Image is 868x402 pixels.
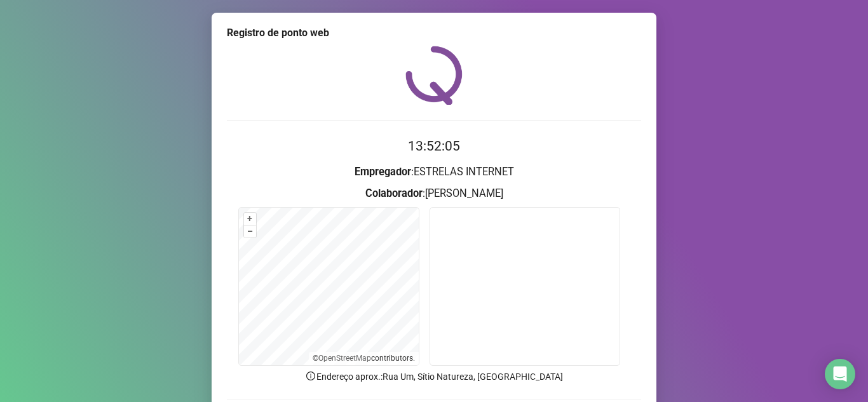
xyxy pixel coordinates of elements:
[408,138,460,154] time: 13:52:05
[365,187,423,199] strong: Colaborador
[405,46,463,105] img: QRPoint
[318,354,371,363] a: OpenStreetMap
[227,370,641,384] p: Endereço aprox. : Rua Um, Sítio Natureza, [GEOGRAPHIC_DATA]
[227,164,641,180] h3: : ESTRELAS INTERNET
[825,359,855,389] div: Open Intercom Messenger
[244,225,256,238] button: –
[227,25,641,41] div: Registro de ponto web
[313,354,415,363] li: © contributors.
[355,166,411,178] strong: Empregador
[305,370,316,382] span: info-circle
[227,185,641,202] h3: : [PERSON_NAME]
[244,213,256,225] button: +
